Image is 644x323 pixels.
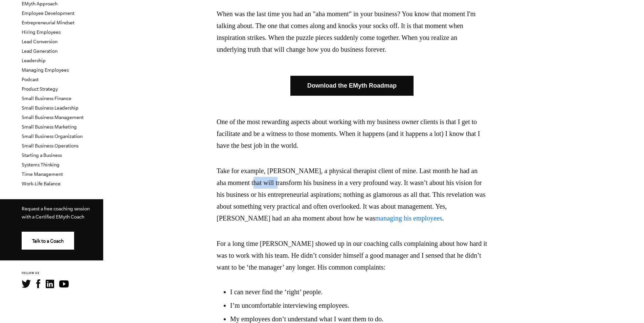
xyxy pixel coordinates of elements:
li: I’m uncomfortable interviewing employees. [230,300,487,310]
a: Managing Employees [22,67,69,73]
a: EMyth Approach [22,1,58,6]
img: Twitter [22,280,31,288]
a: Leadership [22,58,46,63]
a: Talk to a Coach [22,232,74,250]
p: Request a free coaching session with a Certified EMyth Coach [22,205,92,221]
p: One of the most rewarding aspects about working with my business owner clients is that I get to f... [217,116,487,152]
span: Talk to a Coach [32,238,64,244]
img: LinkedIn [46,280,54,288]
a: Small Business Management [22,115,84,120]
a: Systems Thinking [22,162,60,167]
a: Lead Generation [22,48,58,54]
a: Product Strategy [22,86,58,92]
a: Download the EMyth Roadmap [290,76,414,96]
img: YouTube [59,280,69,287]
a: Small Business Finance [22,96,71,101]
a: managing his employees [375,214,442,222]
a: Entrepreneurial Mindset [22,20,74,25]
a: Small Business Organization [22,134,83,139]
a: Podcast [22,77,39,82]
p: For a long time [PERSON_NAME] showed up in our coaching calls complaining about how hard it was t... [217,238,487,273]
li: I can never find the ‘right’ people. [230,287,487,297]
a: Work-Life Balance [22,181,61,186]
a: Small Business Marketing [22,124,77,130]
a: Small Business Leadership [22,105,79,111]
p: When was the last time you had an "aha moment" in your business? You know that moment I'm talking... [217,8,487,55]
h6: FOLLOW US [22,271,103,276]
a: Starting a Business [22,153,62,158]
iframe: Chat Widget [610,291,644,323]
a: Hiring Employees [22,29,61,35]
p: Take for example, [PERSON_NAME], a physical therapist client of mine. Last month he had an aha mo... [217,165,487,224]
a: Employee Development [22,10,74,16]
img: Facebook [36,279,40,288]
a: Small Business Operations [22,143,79,148]
a: Lead Conversion [22,39,58,44]
a: Time Management [22,171,63,177]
